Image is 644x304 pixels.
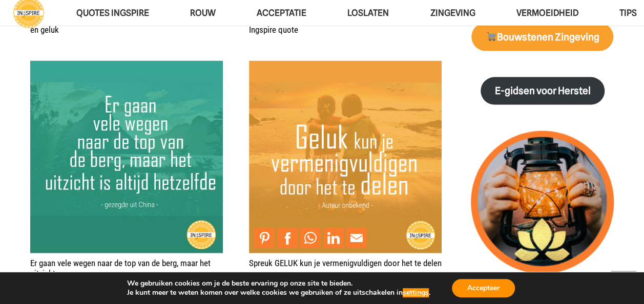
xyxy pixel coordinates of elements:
[249,258,442,268] a: Spreuk GELUK kun je vermenigvuldigen door het te delen
[486,31,599,43] strong: Bouwstenen Zingeving
[249,62,442,72] a: Spreuk GELUK kun je vermenigvuldigen door het te delen
[277,228,300,248] li: Facebook
[430,8,475,18] span: Zingeving
[452,279,515,297] button: Accepteer
[471,131,614,274] img: lichtpuntjes voor in donkere tijden
[30,61,223,253] img: Spreuk: Er gaan vele wegen naar de top naar de top van de berg, maar het uitzicht is altijd hetze...
[257,8,306,18] span: Acceptatie
[30,258,211,278] a: Er gaan vele wegen naar de top van de berg, maar het uitzicht…
[323,228,346,248] li: LinkedIn
[249,14,421,34] a: Je mag verdriet voelen terwijl je gelukkig bent – © Ingspire quote
[249,61,442,253] img: Spreuk: GELUK kun je vermenigvuldigen door het te delen
[30,14,223,34] a: [PERSON_NAME][DEMOGRAPHIC_DATA] over acceptatie en geluk
[471,23,613,51] a: 🛒Bouwstenen Zingeving
[190,8,216,18] span: ROUW
[76,8,149,18] span: QUOTES INGSPIRE
[127,279,430,288] p: We gebruiken cookies om je de beste ervaring op onze site te bieden.
[300,228,321,248] a: Share to WhatsApp
[254,228,275,248] a: Pin to Pinterest
[346,228,367,248] a: Mail to Email This
[494,85,590,97] strong: E-gidsen voor Herstel
[300,228,323,248] li: WhatsApp
[486,32,496,41] img: 🛒
[481,77,605,105] a: E-gidsen voor Herstel
[127,288,430,297] p: Je kunt meer te weten komen over welke cookies we gebruiken of ze uitschakelen in .
[516,8,578,18] span: VERMOEIDHEID
[403,288,429,297] button: settings
[347,8,389,18] span: Loslaten
[619,8,636,18] span: TIPS
[277,228,298,248] a: Share to Facebook
[30,62,223,72] a: Er gaan vele wegen naar de top van de berg, maar het uitzicht…
[611,271,636,296] a: Terug naar top
[323,228,344,248] a: Share to LinkedIn
[346,228,369,248] li: Email This
[254,228,277,248] li: Pinterest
